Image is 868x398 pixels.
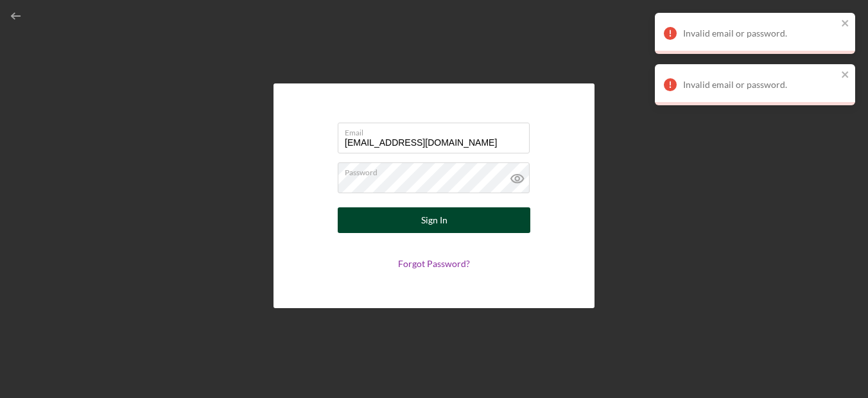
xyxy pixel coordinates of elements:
[345,123,530,137] label: Email
[421,207,447,233] div: Sign In
[683,28,837,39] div: Invalid email or password.
[345,163,530,177] label: Password
[398,258,470,269] a: Forgot Password?
[841,69,850,82] button: close
[841,18,850,30] button: close
[338,207,530,233] button: Sign In
[683,80,837,90] div: Invalid email or password.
